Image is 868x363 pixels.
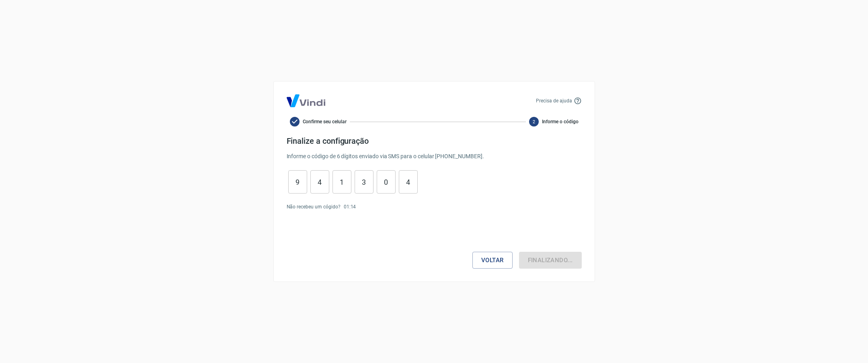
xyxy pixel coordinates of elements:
[303,118,347,125] span: Confirme seu celular
[287,136,582,146] h4: Finalize a configuração
[287,203,341,210] p: Não recebeu um cógido?
[287,152,582,161] p: Informe o código de 6 dígitos enviado via SMS para o celular [PHONE_NUMBER] .
[344,203,356,210] p: 01 : 14
[287,94,325,107] img: Logo Vind
[533,119,535,124] text: 2
[472,252,513,269] button: Voltar
[542,118,578,125] span: Informe o código
[536,97,572,104] p: Precisa de ajuda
